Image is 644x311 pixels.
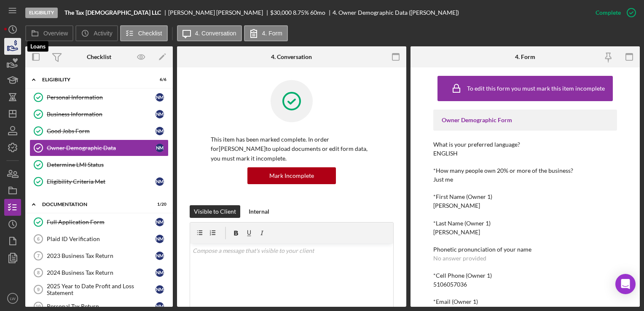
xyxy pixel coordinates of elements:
[156,144,164,152] div: N M
[177,25,242,41] button: 4. Conversation
[194,205,236,218] div: Visible to Client
[30,231,169,247] a: 6Plaid ID VerificationNM
[30,139,169,156] a: Owner Demographic DataNM
[37,270,40,275] tspan: 8
[244,25,288,41] button: 4. Form
[37,287,40,292] tspan: 9
[42,202,145,207] div: Documentation
[596,4,621,21] div: Complete
[433,141,617,148] div: What is your preferred language?
[270,9,292,16] span: $30,000
[156,252,164,260] div: N M
[47,269,156,276] div: 2024 Business Tax Return
[615,274,636,294] div: Open Intercom Messenger
[47,161,168,168] div: Determine LMI Status
[271,54,312,60] div: 4. Conversation
[30,247,169,264] a: 72023 Business Tax ReturnNM
[156,235,164,243] div: N M
[43,30,68,37] label: Overview
[433,193,617,200] div: *First Name (Owner 1)
[433,255,486,262] div: No answer provided
[433,229,480,236] div: [PERSON_NAME]
[269,167,314,184] div: Mark Incomplete
[120,25,168,41] button: Checklist
[156,110,164,118] div: N M
[310,9,325,16] div: 60 mo
[156,93,164,102] div: N M
[37,236,40,241] tspan: 6
[47,111,156,118] div: Business Information
[433,272,617,279] div: *Cell Phone (Owner 1)
[10,296,16,301] text: LW
[47,252,156,259] div: 2023 Business Tax Return
[433,220,617,227] div: *Last Name (Owner 1)
[433,176,453,183] div: Just me
[94,30,112,37] label: Activity
[47,128,156,134] div: Good Jobs Form
[333,9,459,16] div: 4. Owner Demographic Data ([PERSON_NAME])
[4,290,21,307] button: LW
[30,123,169,139] a: Good Jobs FormNM
[25,8,58,18] div: Eligibility
[190,205,240,218] button: Visible to Client
[47,303,156,310] div: Personal Tax Return
[87,54,111,60] div: Checklist
[262,30,282,37] label: 4. Form
[433,246,617,253] div: Phonetic pronunciation of your name
[30,156,169,173] a: Determine LMI Status
[515,54,535,60] div: 4. Form
[25,25,73,41] button: Overview
[433,150,458,157] div: ENGLISH
[249,205,269,218] div: Internal
[433,298,617,305] div: *Email (Owner 1)
[75,25,118,41] button: Activity
[293,9,309,16] div: 8.75 %
[47,219,156,225] div: Full Application Form
[30,281,169,298] a: 92025 Year to Date Profit and Loss StatementNM
[47,178,156,185] div: Eligibility Criteria Met
[30,106,169,123] a: Business InformationNM
[64,9,161,16] b: The Tax [DEMOGRAPHIC_DATA] LLC
[433,202,480,209] div: [PERSON_NAME]
[47,283,156,296] div: 2025 Year to Date Profit and Loss Statement
[30,89,169,106] a: Personal InformationNM
[467,85,605,92] div: To edit this form you must mark this item incomplete
[47,94,156,101] div: Personal Information
[433,167,617,174] div: *How many people own 20% or more of the business?
[587,4,640,21] button: Complete
[42,77,145,82] div: Eligibility
[156,302,164,311] div: N M
[138,30,162,37] label: Checklist
[151,202,166,207] div: 1 / 20
[37,253,40,258] tspan: 7
[151,77,166,82] div: 6 / 6
[35,304,40,309] tspan: 10
[211,135,373,163] p: This item has been marked complete. In order for [PERSON_NAME] to upload documents or edit form d...
[247,167,336,184] button: Mark Incomplete
[156,177,164,186] div: N M
[168,9,270,16] div: [PERSON_NAME] [PERSON_NAME]
[156,127,164,135] div: N M
[156,285,164,294] div: N M
[442,117,608,123] div: Owner Demographic Form
[156,268,164,277] div: N M
[30,264,169,281] a: 82024 Business Tax ReturnNM
[47,236,156,242] div: Plaid ID Verification
[156,218,164,226] div: N M
[195,30,236,37] label: 4. Conversation
[433,281,467,288] div: 5106057036
[30,214,169,231] a: Full Application FormNM
[30,173,169,190] a: Eligibility Criteria MetNM
[244,205,274,218] button: Internal
[47,145,156,151] div: Owner Demographic Data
